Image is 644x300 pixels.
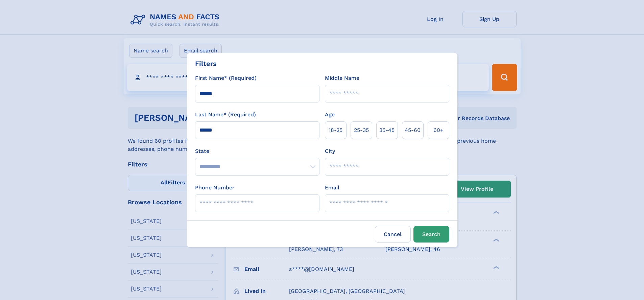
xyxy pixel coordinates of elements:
[195,111,256,119] label: Last Name* (Required)
[325,74,359,82] label: Middle Name
[413,226,449,243] button: Search
[325,111,335,119] label: Age
[405,126,421,134] span: 45‑60
[375,226,411,243] label: Cancel
[325,184,339,192] label: Email
[329,126,342,134] span: 18‑25
[433,126,444,134] span: 60+
[195,59,217,69] div: Filters
[354,126,369,134] span: 25‑35
[195,147,319,155] label: State
[195,74,257,82] label: First Name* (Required)
[195,184,235,192] label: Phone Number
[325,147,335,155] label: City
[379,126,395,134] span: 35‑45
